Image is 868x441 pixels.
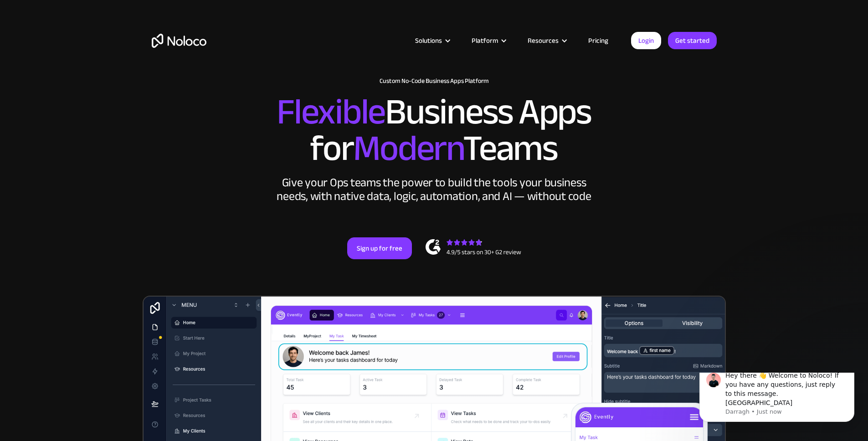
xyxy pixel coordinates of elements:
a: Get started [668,32,717,49]
span: Modern [353,114,463,182]
p: Message from Darragh, sent Just now [40,35,157,43]
div: Resources [516,35,577,46]
a: home [152,34,206,48]
iframe: Intercom notifications message [686,373,868,436]
a: Pricing [577,35,620,46]
div: Solutions [404,35,460,46]
div: Resources [528,35,559,46]
div: Platform [472,35,498,46]
h2: Business Apps for Teams [152,94,717,167]
div: Give your Ops teams the power to build the tools your business needs, with native data, logic, au... [275,176,594,203]
div: Platform [460,35,516,46]
div: Solutions [415,35,442,46]
a: Sign up for free [347,237,412,259]
a: Login [631,32,661,49]
span: Flexible [277,78,385,146]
